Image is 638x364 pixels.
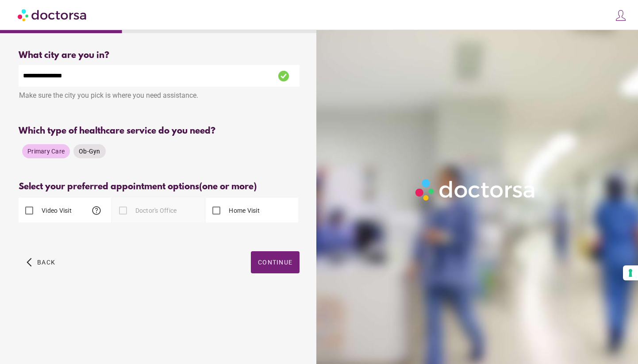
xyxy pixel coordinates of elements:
img: Logo-Doctorsa-trans-White-partial-flat.png [412,176,539,204]
div: Which type of healthcare service do you need? [19,126,300,136]
span: (one or more) [199,182,257,192]
span: Ob-Gyn [79,148,100,155]
label: Video Visit [40,206,72,215]
img: icons8-customer-100.png [615,9,627,22]
span: Primary Care [27,148,65,155]
button: Continue [251,251,300,273]
img: Doctorsa.com [18,5,88,25]
label: Doctor's Office [134,206,177,215]
button: arrow_back_ios Back [23,251,59,273]
div: Select your preferred appointment options [19,182,300,192]
span: Continue [258,259,292,266]
span: help [91,205,102,216]
label: Home Visit [227,206,260,215]
span: Back [37,259,55,266]
div: What city are you in? [19,50,300,61]
div: Make sure the city you pick is where you need assistance. [19,87,300,106]
button: Your consent preferences for tracking technologies [623,265,638,280]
